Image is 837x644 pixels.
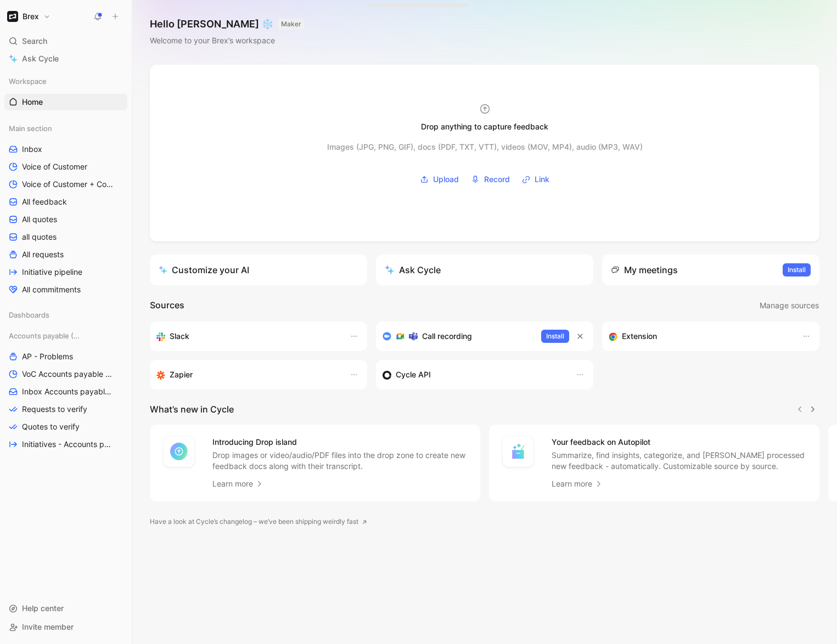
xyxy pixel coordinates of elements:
span: Initiatives - Accounts payable (AP) [22,439,115,450]
div: Customize your AI [159,263,249,276]
button: Link [518,171,553,188]
a: Voice of Customer [4,159,127,175]
span: Voice of Customer + Commercial NRR Feedback [22,179,117,190]
span: all quotes [22,231,57,242]
div: Main sectionInboxVoice of CustomerVoice of Customer + Commercial NRR FeedbackAll feedbackAll quot... [4,120,127,298]
a: Ask Cycle [4,50,127,67]
span: Help center [22,603,64,613]
button: Install [783,263,811,276]
a: Inbox [4,141,127,157]
span: VoC Accounts payable (AP) [22,369,113,380]
span: Upload [433,173,459,186]
a: Initiatives - Accounts payable (AP) [4,436,127,453]
div: Record & transcribe meetings from Zoom, Meet & Teams. [383,330,532,343]
div: Dashboards [4,307,127,326]
div: Help center [4,600,127,617]
div: Ask Cycle [385,263,441,276]
h3: Cycle API [396,368,431,381]
div: Welcome to your Brex’s workspace [150,34,305,47]
a: All requests [4,246,127,263]
div: Capture feedback from thousands of sources with Zapier (survey results, recordings, sheets, etc). [156,368,339,381]
button: Manage sources [759,298,819,313]
button: Install [541,330,569,343]
span: Main section [9,123,52,134]
div: Accounts payable (AP) [4,327,127,344]
div: Capture feedback from anywhere on the web [609,330,791,343]
h4: Your feedback on Autopilot [552,436,806,449]
span: All quotes [22,214,57,225]
a: Initiative pipeline [4,264,127,280]
p: Drop images or video/audio/PDF files into the drop zone to create new feedback docs along with th... [212,450,467,472]
span: Workspace [9,76,47,87]
div: Search [4,33,127,49]
div: Accounts payable (AP)AP - ProblemsVoC Accounts payable (AP)Inbox Accounts payable (AP)Requests to... [4,327,127,453]
h4: Introducing Drop island [212,436,467,449]
span: Install [546,331,564,342]
a: VoC Accounts payable (AP) [4,366,127,382]
span: All feedback [22,196,67,207]
button: Upload [416,171,463,188]
a: All commitments [4,281,127,298]
div: Images (JPG, PNG, GIF), docs (PDF, TXT, VTT), videos (MOV, MP4), audio (MP3, WAV) [327,140,643,154]
span: Home [22,97,43,108]
p: Summarize, find insights, categorize, and [PERSON_NAME] processed new feedback - automatically. C... [552,450,806,472]
span: Dashboards [9,309,49,320]
img: Brex [7,11,18,22]
a: AP - Problems [4,348,127,365]
h3: Slack [170,330,189,343]
h3: Call recording [422,330,472,343]
span: Inbox [22,144,42,155]
a: Requests to verify [4,401,127,417]
a: All feedback [4,194,127,210]
h2: What’s new in Cycle [150,403,234,416]
span: Manage sources [760,299,819,312]
div: Sync customers & send feedback from custom sources. Get inspired by our favorite use case [383,368,565,381]
span: Voice of Customer [22,161,87,172]
span: Record [484,173,510,186]
div: Invite member [4,619,127,635]
h1: Brex [23,12,39,21]
h2: Sources [150,298,184,313]
span: Accounts payable (AP) [9,330,82,341]
a: Quotes to verify [4,419,127,435]
span: Requests to verify [22,404,87,415]
button: BrexBrex [4,9,53,24]
span: Install [788,264,806,275]
span: Ask Cycle [22,52,59,65]
div: Workspace [4,73,127,89]
h1: Hello [PERSON_NAME] ❄️ [150,18,305,31]
div: Dashboards [4,307,127,323]
span: Search [22,35,47,48]
a: Learn more [552,477,603,490]
div: Sync your customers, send feedback and get updates in Slack [156,330,339,343]
span: All requests [22,249,64,260]
a: All quotes [4,211,127,228]
h3: Extension [622,330,657,343]
a: Customize your AI [150,255,367,285]
a: Voice of Customer + Commercial NRR Feedback [4,176,127,193]
div: Main section [4,120,127,137]
a: Inbox Accounts payable (AP) [4,383,127,400]
button: Record [467,171,514,188]
span: Inbox Accounts payable (AP) [22,386,114,397]
button: MAKER [278,19,305,30]
span: All commitments [22,284,81,295]
span: Link [535,173,549,186]
span: Initiative pipeline [22,267,82,278]
h3: Zapier [170,368,193,381]
span: Invite member [22,622,74,631]
button: Ask Cycle [376,255,593,285]
a: Learn more [212,477,264,490]
div: My meetings [611,263,678,276]
a: Home [4,94,127,110]
div: Drop anything to capture feedback [421,120,548,133]
a: Have a look at Cycle’s changelog – we’ve been shipping weirdly fast [150,516,367,527]
span: Quotes to verify [22,421,80,432]
a: all quotes [4,229,127,245]
span: AP - Problems [22,351,73,362]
